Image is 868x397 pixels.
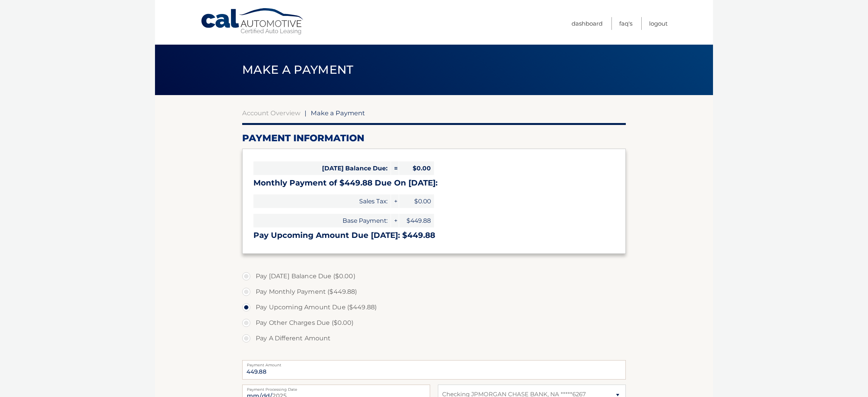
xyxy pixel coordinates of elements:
[242,385,430,391] label: Payment Processing Date
[391,161,399,175] span: =
[619,17,632,30] a: FAQ's
[242,315,626,331] label: Pay Other Charges Due ($0.00)
[399,194,434,208] span: $0.00
[242,132,626,144] h2: Payment Information
[242,331,626,346] label: Pay A Different Amount
[200,8,305,35] a: Cal Automotive
[253,194,391,208] span: Sales Tax:
[253,214,391,227] span: Base Payment:
[305,109,307,117] span: |
[242,109,300,117] a: Account Overview
[242,300,626,315] label: Pay Upcoming Amount Due ($449.88)
[649,17,668,30] a: Logout
[242,269,626,284] label: Pay [DATE] Balance Due ($0.00)
[572,17,603,30] a: Dashboard
[311,109,365,117] span: Make a Payment
[242,284,626,300] label: Pay Monthly Payment ($449.88)
[391,194,399,208] span: +
[242,360,626,380] input: Payment Amount
[399,214,434,227] span: $449.88
[242,62,353,77] span: Make a Payment
[253,161,391,175] span: [DATE] Balance Due:
[253,178,615,188] h3: Monthly Payment of $449.88 Due On [DATE]:
[242,360,626,366] label: Payment Amount
[253,231,615,240] h3: Pay Upcoming Amount Due [DATE]: $449.88
[399,161,434,175] span: $0.00
[391,214,399,227] span: +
